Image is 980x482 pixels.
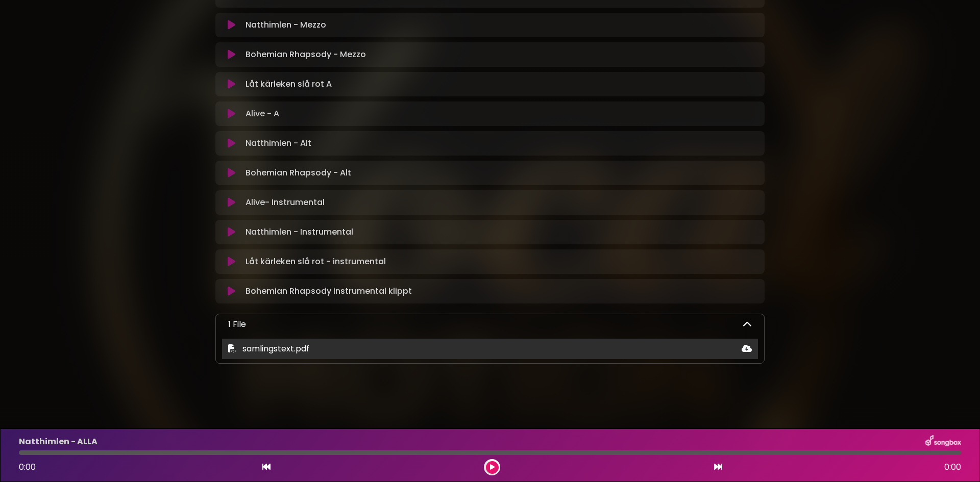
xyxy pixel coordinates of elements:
p: Natthimlen - Mezzo [246,19,326,31]
p: Natthimlen - Alt [246,137,311,149]
p: Bohemian Rhapsody instrumental klippt [246,285,412,297]
span: samlingstext.pdf [242,343,309,354]
p: Låt kärleken slå rot A [246,78,332,90]
p: Alive - A [246,108,279,120]
p: 1 File [228,318,246,331]
p: Bohemian Rhapsody - Mezzo [246,48,366,61]
p: Låt kärleken slå rot - instrumental [246,256,386,268]
p: Bohemian Rhapsody - Alt [246,167,351,179]
p: Alive- Instrumental [246,196,325,209]
p: Natthimlen - Instrumental [246,226,353,238]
